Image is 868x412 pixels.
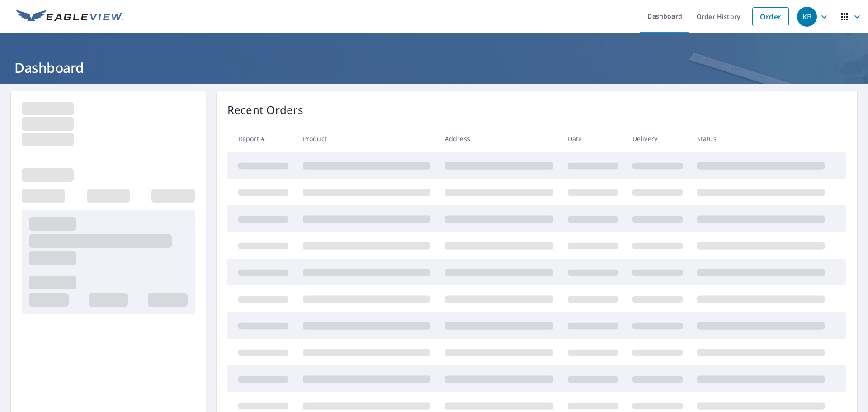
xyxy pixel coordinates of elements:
[797,7,817,27] div: KB
[690,125,832,152] th: Status
[438,125,561,152] th: Address
[227,102,303,118] p: Recent Orders
[11,58,857,77] h1: Dashboard
[625,125,690,152] th: Delivery
[296,125,438,152] th: Product
[227,125,296,152] th: Report #
[752,7,789,26] a: Order
[561,125,625,152] th: Date
[16,10,123,24] img: EV Logo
